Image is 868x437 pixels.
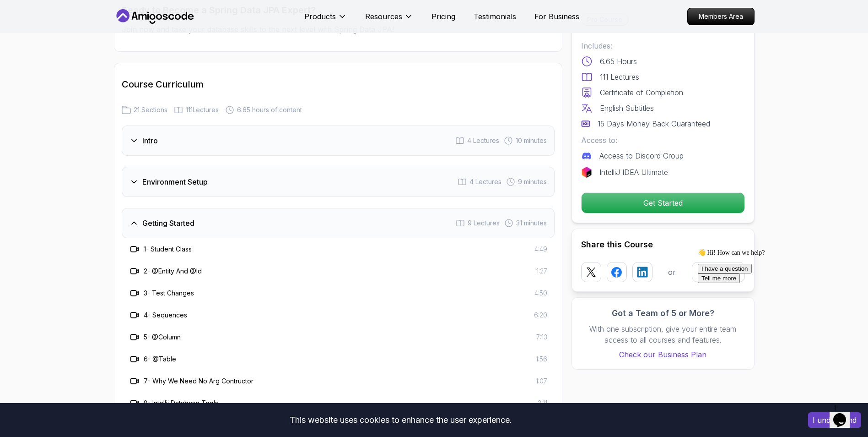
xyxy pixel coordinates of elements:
p: Products [304,11,336,22]
h3: 4 - Sequences [144,311,187,320]
a: For Business [534,11,579,22]
p: Certificate of Completion [600,87,683,98]
a: Check our Business Plan [581,349,745,360]
h3: Environment Setup [142,176,208,187]
h3: 3 - Test Changes [144,289,194,298]
h3: Intro [142,135,158,146]
span: 4:49 [534,245,547,254]
p: 111 Lectures [600,71,639,82]
span: 1:27 [536,267,547,276]
span: 1:07 [536,377,547,386]
p: or [668,267,676,278]
button: Intro4 Lectures 10 minutes [122,126,555,156]
div: This website uses cookies to enhance the user experience. [7,410,794,430]
a: Testimonials [474,11,516,22]
h3: 5 - @Column [144,333,181,342]
p: IntelliJ IDEA Ultimate [599,167,668,178]
span: 31 minutes [516,218,547,228]
span: 6.65 hours of content [237,105,302,115]
p: Access to: [581,135,745,146]
span: 9 Lectures [468,218,500,228]
h3: 7 - Why We Need No Arg Contructor [144,377,253,386]
h3: Got a Team of 5 or More? [581,307,745,320]
p: 6.65 Hours [600,56,637,67]
button: Resources [365,11,413,29]
span: 21 Sections [134,105,167,115]
span: 10 minutes [516,136,547,145]
iframe: chat widget [830,400,859,428]
button: Tell me more [4,28,46,38]
button: Products [304,11,347,29]
button: Accept cookies [808,412,861,428]
h3: 2 - @Entity And @Id [144,267,202,276]
p: Resources [365,11,402,22]
button: Copy link [692,262,745,282]
p: English Subtitles [600,103,654,114]
span: 7:13 [536,333,547,342]
a: Pricing [431,11,455,22]
div: 👋 Hi! How can we help?I have a questionTell me more [4,4,168,38]
button: Getting Started9 Lectures 31 minutes [122,208,555,238]
span: 6:20 [534,311,547,320]
span: 1:56 [536,355,547,364]
h3: Getting Started [142,218,194,229]
button: I have a question [4,19,58,28]
span: 4 Lectures [469,177,501,186]
p: With one subscription, give your entire team access to all courses and features. [581,323,745,345]
h2: Course Curriculum [122,78,555,91]
span: 4:50 [534,289,547,298]
p: Access to Discord Group [599,150,684,161]
button: Get Started [581,192,745,213]
p: Members Area [688,8,754,25]
span: 3:11 [538,399,547,408]
img: jetbrains logo [581,167,592,178]
a: Members Area [687,8,755,25]
span: 4 Lectures [467,136,499,145]
p: 15 Days Money Back Guaranteed [598,118,710,129]
h3: 8 - Intellij Database Tools [144,399,218,408]
span: 111 Lectures [186,105,219,115]
p: Includes: [581,40,745,51]
h3: 6 - @Table [144,355,176,364]
h3: 1 - Student Class [144,245,192,254]
span: 👋 Hi! How can we help? [4,4,70,11]
h2: Share this Course [581,238,745,251]
span: 9 minutes [518,177,547,186]
iframe: chat widget [694,245,859,396]
button: Environment Setup4 Lectures 9 minutes [122,167,555,197]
